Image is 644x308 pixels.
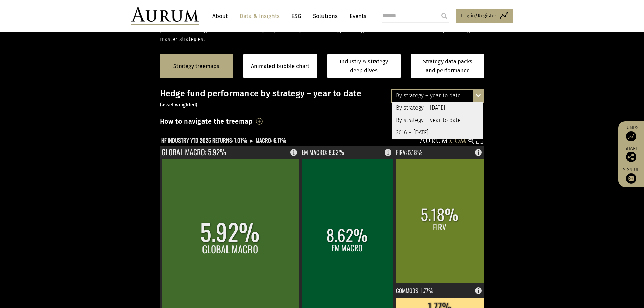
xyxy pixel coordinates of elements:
[160,116,253,127] h3: How to navigate the treemap
[622,167,641,184] a: Sign up
[310,10,341,22] a: Solutions
[392,114,483,126] div: By strategy – year to date
[327,54,401,78] a: Industry & strategy deep dives
[392,126,483,139] div: 2016 – [DATE]
[626,131,636,141] img: Access Funds
[236,10,283,22] a: Data & Insights
[288,10,305,22] a: ESG
[209,10,231,22] a: About
[626,152,636,162] img: Share this post
[461,11,496,20] span: Log in/Register
[456,9,513,23] a: Log in/Register
[160,102,198,108] small: (asset weighted)
[173,62,219,71] a: Strategy treemaps
[437,9,451,23] input: Submit
[392,90,483,102] div: By strategy – year to date
[346,10,366,22] a: Events
[622,125,641,141] a: Funds
[160,89,484,109] h3: Hedge fund performance by strategy – year to date
[251,62,309,71] a: Animated bubble chart
[626,173,636,184] img: Sign up to our newsletter
[392,102,483,114] div: By strategy – [DATE]
[411,54,484,78] a: Strategy data packs and performance
[131,7,199,25] img: Aurum
[622,146,641,162] div: Share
